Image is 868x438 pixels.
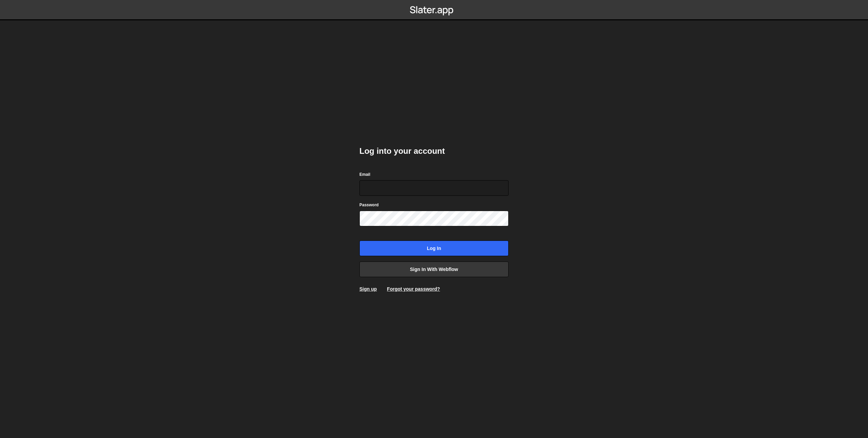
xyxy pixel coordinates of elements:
[359,241,509,256] input: Log in
[359,171,370,178] label: Email
[359,262,509,277] a: Sign in with Webflow
[359,286,377,292] a: Sign up
[387,286,440,292] a: Forgot your password?
[359,146,509,157] h2: Log into your account
[359,202,379,208] label: Password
